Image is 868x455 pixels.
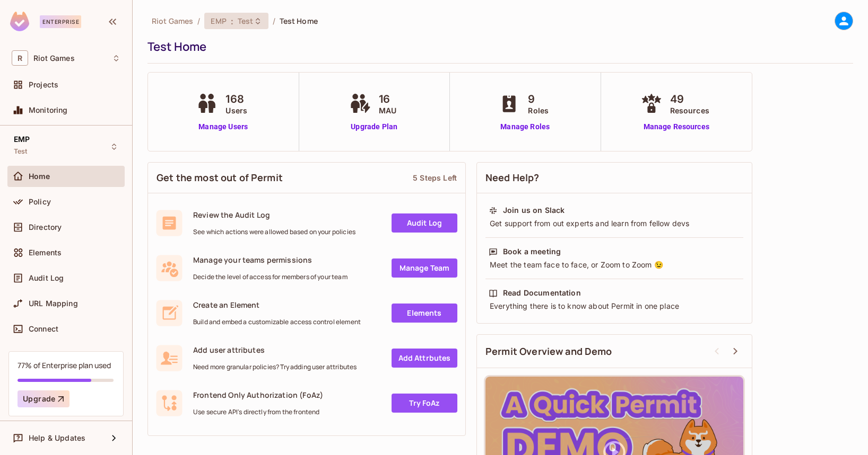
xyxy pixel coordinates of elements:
[29,223,62,231] span: Directory
[238,16,254,26] span: Test
[280,16,318,26] span: Test Home
[197,16,200,26] li: /
[347,121,402,132] a: Upgrade Plan
[147,39,848,55] div: Test Home
[29,325,58,333] span: Connect
[489,301,740,311] div: Everything there is to know about Permit in one place
[273,16,275,26] li: /
[392,258,457,278] a: Manage Team
[193,273,348,281] span: Decide the level of access for members of your team
[670,105,709,116] span: Resources
[193,228,355,236] span: See which actions were allowed based on your policies
[14,147,28,156] span: Test
[29,81,58,89] span: Projects
[379,105,396,116] span: MAU
[194,121,253,132] a: Manage Users
[528,105,549,116] span: Roles
[503,246,561,257] div: Book a meeting
[157,171,283,184] span: Get the most out of Permit
[503,288,581,298] div: Read Documentation
[392,304,457,323] a: Elements
[29,172,50,181] span: Home
[193,363,357,371] span: Need more granular policies? Try adding user attributes
[225,91,247,107] span: 168
[392,394,457,413] a: Try FoAz
[29,248,62,257] span: Elements
[29,299,78,308] span: URL Mapping
[503,205,565,216] div: Join us on Slack
[230,17,234,25] span: :
[193,318,361,326] span: Build and embed a customizable access control element
[413,173,457,183] div: 5 Steps Left
[193,210,355,220] span: Review the Audit Log
[211,16,226,26] span: EMP
[14,135,30,144] span: EMP
[496,121,554,132] a: Manage Roles
[29,274,64,282] span: Audit Log
[485,171,540,184] span: Need Help?
[193,408,323,416] span: Use secure API's directly from the frontend
[152,16,193,26] span: the active workspace
[18,390,70,407] button: Upgrade
[485,345,612,358] span: Permit Overview and Demo
[10,12,29,31] img: SReyMgAAAABJRU5ErkJggg==
[489,218,740,229] div: Get support from out experts and learn from fellow devs
[392,213,457,233] a: Audit Log
[225,105,247,116] span: Users
[638,121,715,132] a: Manage Resources
[29,434,85,442] span: Help & Updates
[193,390,323,400] span: Frontend Only Authorization (FoAz)
[193,255,348,265] span: Manage your teams permissions
[670,91,709,107] span: 49
[528,91,549,107] span: 9
[29,198,51,206] span: Policy
[12,50,28,66] span: R
[379,91,396,107] span: 16
[40,15,81,28] div: Enterprise
[18,360,111,370] div: 77% of Enterprise plan used
[193,345,357,355] span: Add user attributes
[392,349,457,368] a: Add Attrbutes
[489,260,740,270] div: Meet the team face to face, or Zoom to Zoom 😉
[193,300,361,310] span: Create an Element
[29,106,68,114] span: Monitoring
[33,54,75,63] span: Workspace: Riot Games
